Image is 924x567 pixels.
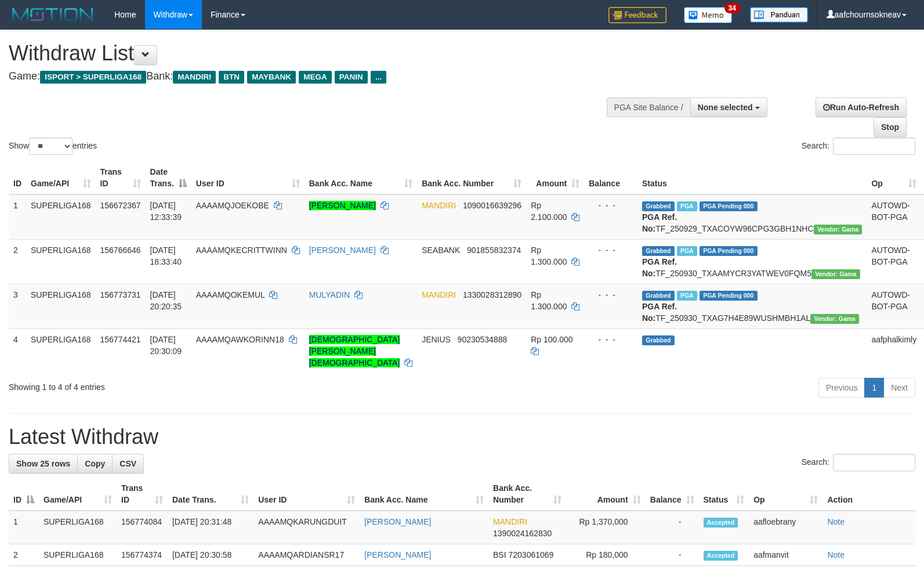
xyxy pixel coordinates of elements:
[463,290,521,299] span: Copy 1330028312890 to clipboard
[305,161,417,194] th: Bank Acc. Name: activate to sort column ascending
[642,291,675,301] span: Grabbed
[40,71,146,84] span: ISPORT > SUPERLIGA168
[463,201,521,210] span: Copy 1090016639296 to clipboard
[833,138,915,155] input: Search:
[458,335,508,344] span: Copy 90230534888 to clipboard
[608,7,666,23] img: Feedback.jpg
[646,478,699,511] th: Balance: activate to sort column ascending
[247,71,296,84] span: MAYBANK
[26,194,96,240] td: SUPERLIGA168
[509,550,554,559] span: Copy 7203061069 to clipboard
[335,71,368,84] span: PANIN
[422,201,456,210] span: MANDIRI
[811,269,860,279] span: Vendor URL: https://trx31.1velocity.biz
[100,201,141,210] span: 156672367
[642,246,675,256] span: Grabbed
[867,239,921,284] td: AUTOWD-BOT-PGA
[39,478,117,511] th: Game/API: activate to sort column ascending
[646,511,699,544] td: -
[9,511,39,544] td: 1
[589,244,633,256] div: - - -
[531,245,567,266] span: Rp 1.300.000
[802,138,915,155] label: Search:
[77,454,113,474] a: Copy
[150,245,182,266] span: [DATE] 18:33:40
[883,378,915,398] a: Next
[168,478,253,511] th: Date Trans.: activate to sort column ascending
[100,245,141,255] span: 156766646
[9,544,39,566] td: 2
[112,454,144,474] a: CSV
[818,378,865,398] a: Previous
[100,335,141,344] span: 156774421
[26,239,96,284] td: SUPERLIGA168
[700,201,758,211] span: PGA Pending
[196,335,284,344] span: AAAAMQAWKORINN18
[749,478,822,511] th: Op: activate to sort column ascending
[9,239,26,284] td: 2
[589,200,633,211] div: - - -
[150,201,182,222] span: [DATE] 12:33:39
[700,291,758,301] span: PGA Pending
[253,511,360,544] td: AAAAMQKARUNGDUIT
[9,161,26,194] th: ID
[309,245,376,255] a: [PERSON_NAME]
[698,103,753,112] span: None selected
[117,511,168,544] td: 156774084
[822,478,915,511] th: Action
[117,478,168,511] th: Trans ID: activate to sort column ascending
[422,290,456,299] span: MANDIRI
[566,544,646,566] td: Rp 180,000
[531,201,567,222] span: Rp 2.100.000
[816,97,907,117] a: Run Auto-Refresh
[833,454,915,471] input: Search:
[309,335,400,367] a: [DEMOGRAPHIC_DATA][PERSON_NAME][DEMOGRAPHIC_DATA]
[642,257,677,278] b: PGA Ref. No:
[96,161,146,194] th: Trans ID: activate to sort column ascending
[677,246,697,256] span: Marked by aafheankoy
[704,518,738,528] span: Accepted
[196,201,269,210] span: AAAAMQJOEKOBE
[85,459,105,468] span: Copy
[29,138,73,155] select: Showentries
[26,328,96,373] td: SUPERLIGA168
[9,138,97,155] label: Show entries
[146,161,191,194] th: Date Trans.: activate to sort column descending
[642,335,675,345] span: Grabbed
[309,201,376,210] a: [PERSON_NAME]
[488,478,566,511] th: Bank Acc. Number: activate to sort column ascending
[637,161,867,194] th: Status
[874,117,907,137] a: Stop
[9,6,97,23] img: MOTION_logo.png
[150,335,182,356] span: [DATE] 20:30:09
[827,517,845,526] a: Note
[9,284,26,328] td: 3
[39,544,117,566] td: SUPERLIGA168
[253,478,360,511] th: User ID: activate to sort column ascending
[9,454,78,474] a: Show 25 rows
[677,201,697,211] span: Marked by aafsengchandara
[493,517,527,526] span: MANDIRI
[589,289,633,301] div: - - -
[724,3,740,13] span: 34
[16,459,70,468] span: Show 25 rows
[700,246,758,256] span: PGA Pending
[150,290,182,311] span: [DATE] 20:20:35
[810,314,859,324] span: Vendor URL: https://trx31.1velocity.biz
[867,194,921,240] td: AUTOWD-BOT-PGA
[417,161,526,194] th: Bank Acc. Number: activate to sort column ascending
[364,550,431,559] a: [PERSON_NAME]
[802,454,915,471] label: Search:
[196,290,265,299] span: AAAAMQOKEMUL
[867,328,921,373] td: aafphalkimly
[750,7,808,23] img: panduan.png
[9,42,604,65] h1: Withdraw List
[637,284,867,328] td: TF_250930_TXAG7H4E89WUSHMBH1AL
[684,7,733,23] img: Button%20Memo.svg
[531,290,567,311] span: Rp 1.300.000
[814,225,863,234] span: Vendor URL: https://trx31.1velocity.biz
[196,245,287,255] span: AAAAMQKECRITTWINN
[531,335,572,344] span: Rp 100.000
[637,194,867,240] td: TF_250929_TXACOYW96CPG3GBH1NHC
[493,529,552,538] span: Copy 1390024162830 to clipboard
